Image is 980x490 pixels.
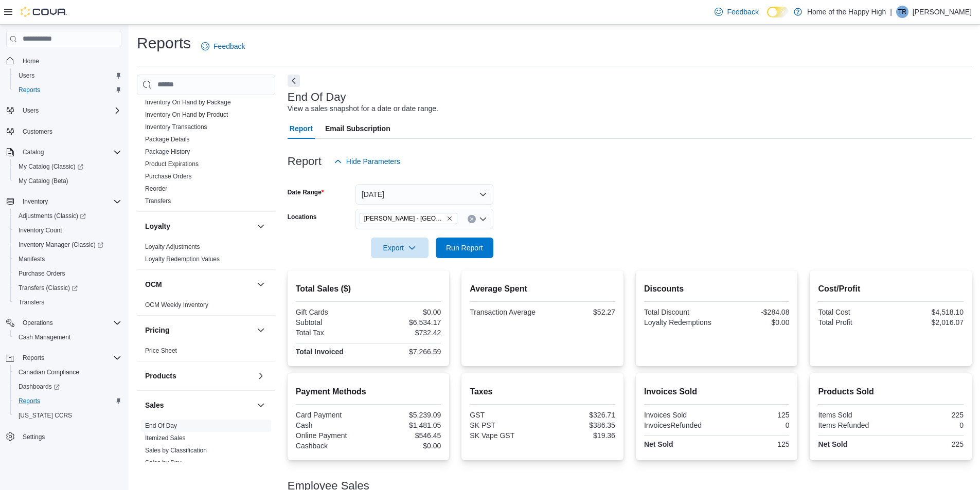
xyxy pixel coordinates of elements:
[19,241,103,249] span: Inventory Manager (Classic)
[19,125,57,138] a: Customers
[19,317,57,329] button: Operations
[145,279,162,289] h3: OCM
[14,267,69,280] a: Purchase Orders
[719,318,789,326] div: $0.00
[14,282,82,294] a: Transfers (Classic)
[145,459,182,466] a: Sales by Day
[145,447,207,454] a: Sales by Classification
[470,411,540,419] div: GST
[14,395,44,407] a: Reports
[2,145,126,159] button: Catalog
[470,386,615,398] h2: Taxes
[145,347,177,354] a: Price Sheet
[14,253,49,265] a: Manifests
[470,421,540,429] div: SK PST
[255,399,267,411] button: Sales
[145,301,208,309] span: OCM Weekly Inventory
[14,409,76,422] a: [US_STATE] CCRS
[370,329,441,337] div: $732.42
[288,75,300,87] button: Next
[360,213,457,224] span: Regina - Glenelm Park - Fire & Flower
[10,365,126,379] button: Canadian Compliance
[145,99,231,106] a: Inventory On Hand by Package
[145,400,164,410] h3: Sales
[644,283,790,295] h2: Discounts
[893,440,964,448] div: 225
[19,146,121,158] span: Catalog
[14,331,75,343] a: Cash Management
[19,255,45,263] span: Manifests
[10,281,126,295] a: Transfers (Classic)
[23,106,39,115] span: Users
[330,151,404,172] button: Hide Parameters
[19,195,52,208] button: Inventory
[14,296,48,308] a: Transfers
[2,194,126,209] button: Inventory
[296,348,344,356] strong: Total Invoiced
[145,173,192,180] a: Purchase Orders
[137,299,275,315] div: OCM
[14,239,108,251] a: Inventory Manager (Classic)
[145,347,177,355] span: Price Sheet
[14,282,121,294] span: Transfers (Classic)
[296,308,366,316] div: Gift Cards
[10,295,126,310] button: Transfers
[807,6,886,18] p: Home of the Happy High
[145,422,177,430] span: End Of Day
[19,352,48,364] button: Reports
[19,333,70,341] span: Cash Management
[644,440,673,448] strong: Net Sold
[545,421,615,429] div: $386.35
[145,301,208,308] a: OCM Weekly Inventory
[346,156,400,167] span: Hide Parameters
[818,440,847,448] strong: Net Sold
[447,215,453,222] button: Remove Regina - Glenelm Park - Fire & Flower from selection in this group
[145,243,200,250] a: Loyalty Adjustments
[23,148,44,156] span: Catalog
[377,238,422,258] span: Export
[644,318,715,326] div: Loyalty Redemptions
[145,111,228,118] a: Inventory On Hand by Product
[10,68,126,83] button: Users
[197,36,249,57] a: Feedback
[370,318,441,326] div: $6,534.17
[145,446,207,455] span: Sales by Classification
[818,283,964,295] h2: Cost/Profit
[896,6,908,18] div: Tayler Ross
[23,354,44,362] span: Reports
[19,298,44,306] span: Transfers
[19,383,60,391] span: Dashboards
[14,160,121,173] span: My Catalog (Classic)
[14,239,121,251] span: Inventory Manager (Classic)
[644,386,790,398] h2: Invoices Sold
[145,221,170,231] h3: Loyalty
[818,421,888,429] div: Items Refunded
[719,421,789,429] div: 0
[255,370,267,382] button: Products
[145,148,190,156] span: Package History
[145,123,207,131] a: Inventory Transactions
[137,241,275,269] div: Loyalty
[145,185,167,192] a: Reorder
[288,213,317,221] label: Locations
[710,2,762,22] a: Feedback
[644,421,715,429] div: InvoicesRefunded
[255,220,267,232] button: Loyalty
[14,331,121,343] span: Cash Management
[898,6,906,18] span: TR
[10,223,126,238] button: Inventory Count
[296,318,366,326] div: Subtotal
[10,408,126,423] button: [US_STATE] CCRS
[719,440,789,448] div: 125
[14,160,87,173] a: My Catalog (Classic)
[890,6,892,18] p: |
[296,329,366,337] div: Total Tax
[14,380,121,393] span: Dashboards
[14,395,121,407] span: Reports
[468,215,476,223] button: Clear input
[14,84,44,96] a: Reports
[145,371,253,381] button: Products
[436,238,493,258] button: Run Report
[893,411,964,419] div: 225
[145,111,228,119] span: Inventory On Hand by Product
